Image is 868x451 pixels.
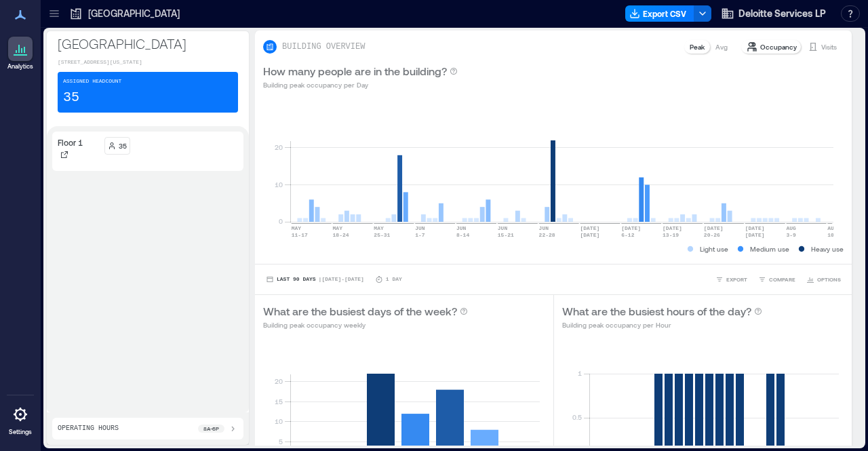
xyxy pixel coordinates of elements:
p: BUILDING OVERVIEW [282,41,365,52]
p: Light use [700,243,728,254]
p: How many people are in the building? [263,63,447,79]
text: AUG [786,225,796,231]
tspan: 10 [275,180,283,189]
p: Medium use [750,243,789,254]
p: Heavy use [811,243,844,254]
tspan: 15 [275,397,283,406]
span: Deloitte Services LP [738,7,826,20]
text: MAY [292,225,302,231]
text: [DATE] [580,232,599,238]
text: MAY [374,225,384,231]
text: [DATE] [621,225,641,231]
p: Floor 1 [58,137,83,148]
p: 35 [63,88,79,107]
text: [DATE] [745,232,765,238]
p: What are the busiest hours of the day? [562,303,751,319]
p: Building peak occupancy weekly [263,319,468,330]
tspan: 20 [275,143,283,151]
text: 3-9 [786,232,796,238]
p: [GEOGRAPHIC_DATA] [88,7,180,20]
text: [DATE] [580,225,599,231]
text: [DATE] [745,225,765,231]
p: Settings [9,428,32,436]
text: 6-12 [621,232,634,238]
p: Operating Hours [58,423,119,434]
text: [DATE] [704,225,724,231]
p: Building peak occupancy per Hour [562,319,762,330]
p: Avg [715,41,728,52]
p: [STREET_ADDRESS][US_STATE] [58,58,238,66]
tspan: 1 [577,369,581,377]
text: JUN [498,225,508,231]
text: [DATE] [663,225,682,231]
text: 11-17 [292,232,308,238]
tspan: 0.5 [572,413,581,421]
text: 10-16 [827,232,844,238]
text: MAY [333,225,343,231]
text: 15-21 [498,232,514,238]
text: 8-14 [456,232,469,238]
a: Analytics [3,33,37,75]
p: 8a - 6p [203,425,219,433]
text: 18-24 [333,232,349,238]
span: EXPORT [726,275,747,283]
text: 1-7 [415,232,425,238]
p: Analytics [7,62,33,71]
tspan: 5 [279,437,283,446]
button: OPTIONS [804,273,844,286]
p: Assigned Headcount [63,77,121,85]
text: 22-28 [539,232,555,238]
tspan: 0 [279,217,283,225]
button: EXPORT [713,273,750,286]
p: Occupancy [760,41,797,52]
text: AUG [827,225,837,231]
p: What are the busiest days of the week? [263,303,457,319]
text: 13-19 [663,232,679,238]
p: Building peak occupancy per Day [263,79,458,90]
p: [GEOGRAPHIC_DATA] [58,34,238,53]
p: 35 [119,140,127,151]
button: Last 90 Days |[DATE]-[DATE] [263,273,367,286]
text: 25-31 [374,232,390,238]
tspan: 10 [275,417,283,425]
text: JUN [456,225,467,231]
button: Deloitte Services LP [717,3,830,24]
p: Peak [690,41,705,52]
tspan: 20 [275,377,283,385]
text: 20-26 [704,232,720,238]
button: COMPARE [755,273,798,286]
text: JUN [539,225,549,231]
span: COMPARE [769,275,795,283]
p: Visits [821,41,837,52]
text: JUN [415,225,425,231]
span: OPTIONS [817,275,841,283]
a: Settings [4,398,37,440]
button: Export CSV [625,5,694,22]
p: 1 Day [386,275,402,283]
